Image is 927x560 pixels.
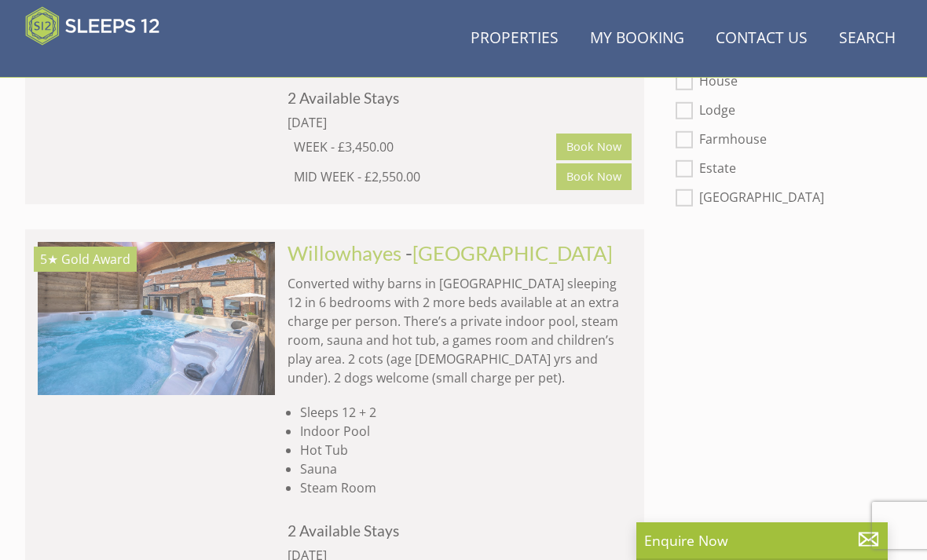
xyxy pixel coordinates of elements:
li: Sleeps 12 + 2 [300,403,632,422]
a: Contact Us [709,21,814,57]
li: Hot Tub [300,441,632,459]
a: 5★ Gold Award [38,242,275,395]
div: MID WEEK - £2,550.00 [294,167,556,186]
label: [GEOGRAPHIC_DATA] [699,190,889,207]
label: Farmhouse [699,132,889,149]
a: Search [833,21,902,57]
span: Willowhayes has a 5 star rating under the Quality in Tourism Scheme [40,251,58,268]
a: Willowhayes [288,241,401,265]
span: Willowhayes has been awarded a Gold Award by Visit England [61,251,130,268]
label: Lodge [699,103,889,120]
img: Sleeps 12 [25,6,160,46]
a: My Booking [584,21,691,57]
a: Book Now [556,134,632,160]
li: Steam Room [300,478,632,497]
p: Converted withy barns in [GEOGRAPHIC_DATA] sleeping 12 in 6 bedrooms with 2 more beds available a... [288,274,632,387]
a: Properties [464,21,565,57]
span: - [405,241,613,265]
img: willowhayes-holiday-home-group-accommodation-somerset-sleeps-12.original.jpg [38,242,275,395]
h4: 2 Available Stays [288,90,632,106]
div: WEEK - £3,450.00 [294,137,556,156]
label: Estate [699,161,889,178]
h4: 2 Available Stays [288,522,632,539]
li: Sauna [300,459,632,478]
a: Book Now [556,163,632,190]
a: [GEOGRAPHIC_DATA] [412,241,613,265]
p: Enquire Now [644,530,880,551]
label: House [699,74,889,91]
iframe: Customer reviews powered by Trustpilot [17,55,182,68]
li: Indoor Pool [300,422,632,441]
div: [DATE] [288,113,494,132]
